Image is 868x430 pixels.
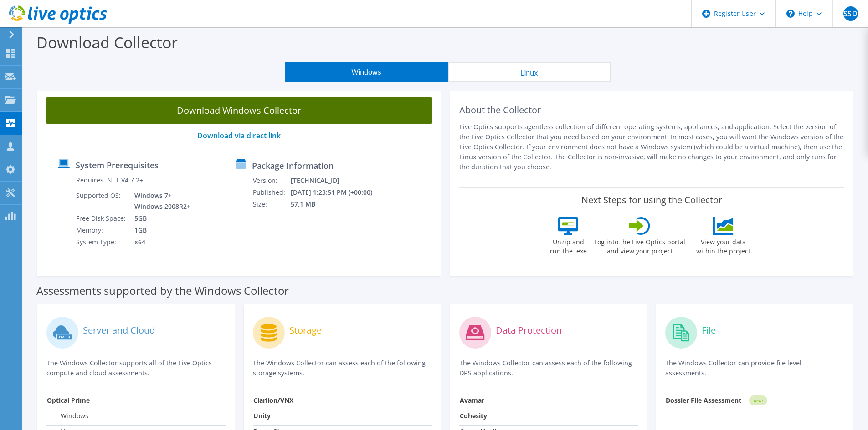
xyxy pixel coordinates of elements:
[128,212,192,224] td: 5GB
[36,286,289,295] label: Assessments supported by the Windows Collector
[253,358,432,378] p: The Windows Collector can assess each of the following storage systems.
[252,187,290,198] td: Published:
[46,97,432,124] a: Download Windows Collector
[76,224,128,236] td: Memory:
[459,122,845,172] p: Live Optics supports agentless collection of different operating systems, appliances, and applica...
[285,62,448,82] button: Windows
[76,161,159,170] label: System Prerequisites
[36,32,178,53] label: Download Collector
[690,235,756,256] label: View your data within the project
[459,105,845,116] h2: About the Collector
[665,358,844,378] p: The Windows Collector can provide file level assessments.
[786,10,795,18] svg: \n
[76,212,128,224] td: Free Disk Space:
[46,358,226,378] p: The Windows Collector supports all of the Live Optics compute and cloud assessments.
[843,6,858,21] span: SSD
[252,161,334,170] label: Package Information
[448,62,611,82] button: Linux
[290,198,385,210] td: 57.1 MB
[76,176,143,185] label: Requires .NET V4.7.2+
[128,190,192,212] td: Windows 7+ Windows 2008R2+
[197,131,281,141] a: Download via direct link
[76,236,128,248] td: System Type:
[594,235,686,256] label: Log into the Live Optics portal and view your project
[289,326,322,335] label: Storage
[460,411,487,420] strong: Cohesity
[290,175,385,187] td: [TECHNICAL_ID]
[547,235,589,256] label: Unzip and run the .exe
[47,411,88,420] label: Windows
[128,224,192,236] td: 1GB
[460,396,484,405] strong: Avamar
[252,198,290,210] td: Size:
[47,396,90,405] strong: Optical Prime
[702,326,716,335] label: File
[128,236,192,248] td: x64
[76,190,128,212] td: Supported OS:
[290,187,385,198] td: [DATE] 1:23:51 PM (+00:00)
[581,195,722,206] label: Next Steps for using the Collector
[754,398,763,403] tspan: NEW!
[459,358,638,378] p: The Windows Collector can assess each of the following DPS applications.
[253,411,271,420] strong: Unity
[83,326,155,335] label: Server and Cloud
[666,396,741,405] strong: Dossier File Assessment
[252,175,290,187] td: Version:
[496,326,562,335] label: Data Protection
[253,396,293,405] strong: Clariion/VNX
